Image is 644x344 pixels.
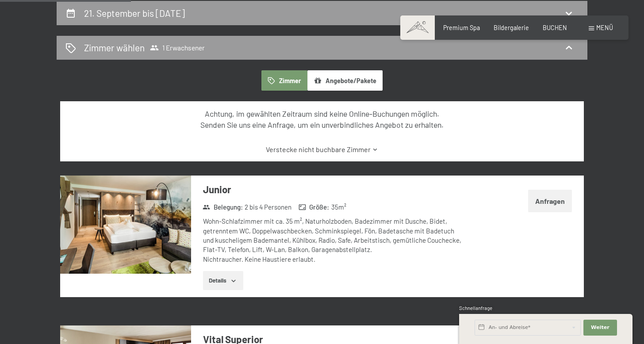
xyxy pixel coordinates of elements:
[543,24,567,31] a: BUCHEN
[443,24,480,31] a: Premium Spa
[150,43,205,52] span: 1 Erwachsener
[528,190,572,212] button: Anfragen
[76,145,568,154] a: Verstecke nicht buchbare Zimmer
[203,217,466,264] div: Wohn-Schlafzimmer mit ca. 35 m², Naturholzboden, Badezimmer mit Dusche, Bidet, getrenntem WC, Dop...
[60,176,191,274] img: mss_renderimg.php
[203,183,466,196] h3: Junior
[261,70,307,91] button: Zimmer
[203,203,243,212] strong: Belegung :
[299,203,330,212] strong: Größe :
[84,8,185,19] h2: 21. September bis [DATE]
[203,271,243,290] button: Details
[76,108,568,130] div: Achtung, im gewählten Zeitraum sind keine Online-Buchungen möglich. Senden Sie uns eine Anfrage, ...
[245,203,291,212] span: 2 bis 4 Personen
[331,203,346,212] span: 35 m²
[307,70,383,91] button: Angebote/Pakete
[459,305,492,311] span: Schnellanfrage
[596,24,613,31] span: Menü
[84,41,145,54] h2: Zimmer wählen
[583,320,617,336] button: Weiter
[591,324,609,331] span: Weiter
[494,24,529,31] a: Bildergalerie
